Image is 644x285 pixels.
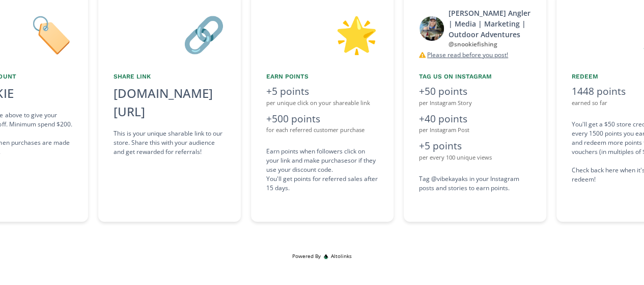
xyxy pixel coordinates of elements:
div: +500 points [266,112,378,126]
div: per Instagram Story [419,99,531,108]
div: +50 points [419,84,531,99]
div: per Instagram Post [419,126,531,135]
div: 🌟 [266,8,378,60]
div: per unique click on your shareable link [266,99,378,108]
img: favicon-32x32.png [323,254,328,259]
div: Share Link [114,72,226,81]
div: per every 100 unique views [419,153,531,162]
div: +5 points [419,139,531,153]
div: 🔗 [114,8,226,60]
img: 235774897_856462774984253_7481857781311888423_n.jpg [419,16,444,41]
div: for each referred customer purchase [266,126,378,135]
span: Powered By [292,252,321,260]
div: Earn points when followers click on your link and make purchases or if they use your discount cod... [266,147,378,193]
div: @ snookiefishing [449,40,531,49]
div: +5 points [266,84,378,99]
div: +40 points [419,112,531,126]
div: [DOMAIN_NAME][URL] [114,84,226,121]
div: This is your unique sharable link to our store. Share this with your audience and get rewarded fo... [114,129,226,157]
u: Please read before you post! [427,50,508,59]
div: [PERSON_NAME] Angler | Media | Marketing | Outdoor Adventures [449,8,531,40]
div: Tag @vibekayaks in your Instagram posts and stories to earn points. [419,174,531,193]
div: Earn points [266,72,378,81]
span: Altolinks [331,252,352,260]
div: Tag us on Instagram [419,72,531,81]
